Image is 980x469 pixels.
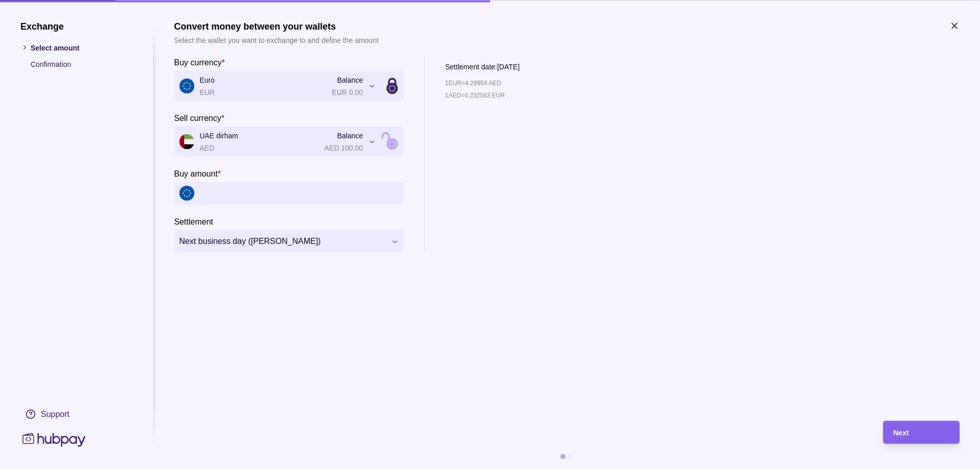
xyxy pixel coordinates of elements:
[20,20,133,32] h1: Exchange
[445,77,501,88] p: 1 EUR = 4.29954 AED
[31,58,133,69] p: Confirmation
[31,42,133,53] p: Select amount
[174,56,225,68] label: Buy currency
[174,215,213,227] label: Settlement
[200,182,399,205] input: amount
[179,186,194,201] img: eu
[445,89,505,101] p: 1 AED = 0.232583 EUR
[174,217,213,226] p: Settlement
[174,113,221,122] p: Sell currency
[20,403,133,425] a: Support
[174,20,379,32] h1: Convert money between your wallets
[445,61,520,72] p: Settlement date: [DATE]
[174,169,217,178] p: Buy amount
[883,421,960,443] button: Next
[174,167,221,179] label: Buy amount
[174,111,225,124] label: Sell currency
[174,34,379,45] p: Select the wallet you want to exchange to and define the amount
[893,429,909,437] span: Next
[41,408,69,419] div: Support
[174,58,222,66] p: Buy currency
